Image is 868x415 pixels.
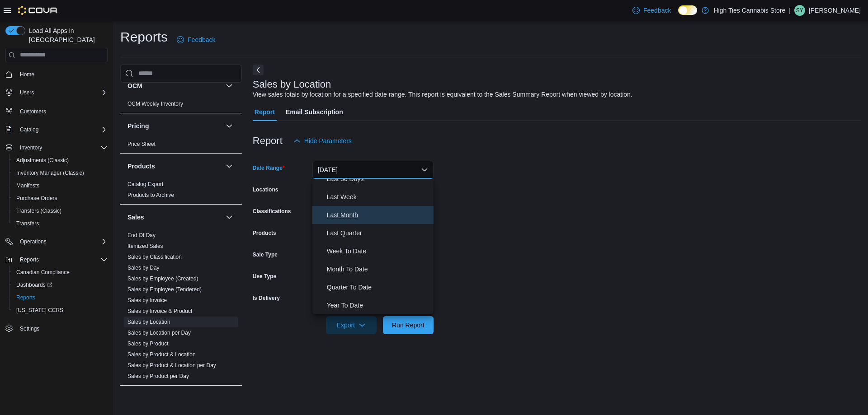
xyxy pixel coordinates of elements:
[253,164,285,172] label: Date Range
[13,305,67,316] a: [US_STATE] CCRS
[13,205,108,216] span: Transfers (Classic)
[224,393,235,404] button: Taxes
[312,161,434,179] button: [DATE]
[809,5,861,16] p: [PERSON_NAME]
[127,340,169,347] span: Sales by Product
[327,264,430,275] span: Month To Date
[16,106,50,117] a: Customers
[13,205,65,216] a: Transfers (Classic)
[127,286,202,293] a: Sales by Employee (Tendered)
[13,292,108,303] span: Reports
[127,121,222,131] button: Pricing
[9,154,111,167] button: Adjustments (Classic)
[13,218,42,229] a: Transfers
[255,103,275,121] span: Report
[127,232,156,239] span: End Of Day
[127,330,191,336] a: Sales by Location per Day
[312,179,434,314] div: Select listbox
[9,192,111,205] button: Purchase Orders
[327,191,430,202] span: Last Week
[16,142,108,153] span: Inventory
[127,232,156,238] a: End Of Day
[20,256,39,263] span: Reports
[13,280,56,290] a: Dashboards
[2,235,111,248] button: Operations
[9,179,111,192] button: Manifests
[13,305,108,316] span: Washington CCRS
[2,322,111,335] button: Settings
[253,79,331,90] h3: Sales by Location
[789,5,791,16] p: |
[16,207,61,214] span: Transfers (Classic)
[13,155,108,166] span: Adjustments (Classic)
[326,316,377,334] button: Export
[224,161,235,172] button: Products
[127,191,174,199] span: Products to Archive
[9,205,111,217] button: Transfers (Classic)
[127,318,170,326] span: Sales by Location
[629,1,675,19] a: Feedback
[13,292,39,303] a: Reports
[20,89,34,96] span: Users
[253,186,278,193] label: Locations
[127,141,156,147] a: Price Sheet
[16,105,108,117] span: Customers
[188,35,215,44] span: Feedback
[16,254,42,265] button: Reports
[16,254,108,265] span: Reports
[16,142,46,153] button: Inventory
[13,267,73,278] a: Canadian Compliance
[9,291,111,304] button: Reports
[127,121,149,131] h3: Pricing
[253,90,632,99] div: View sales totals by location for a specified date range. This report is equivalent to the Sales ...
[120,139,242,153] div: Pricing
[327,173,430,184] span: Last 30 Days
[9,279,111,291] a: Dashboards
[713,5,785,16] p: High Ties Cannabis Store
[327,246,430,256] span: Week To Date
[127,394,145,403] h3: Taxes
[253,273,276,280] label: Use Type
[224,212,235,223] button: Sales
[120,98,242,113] div: OCM
[120,230,242,385] div: Sales
[16,236,108,247] span: Operations
[2,123,111,136] button: Catalog
[290,132,355,150] button: Hide Parameters
[127,373,189,379] a: Sales by Product per Day
[20,126,38,133] span: Catalog
[127,265,160,271] a: Sales by Day
[331,316,371,334] span: Export
[20,238,47,245] span: Operations
[13,193,61,204] a: Purchase Orders
[253,229,276,237] label: Products
[127,308,192,314] a: Sales by Invoice & Product
[9,167,111,179] button: Inventory Manager (Classic)
[2,253,111,266] button: Reports
[16,294,35,301] span: Reports
[253,294,280,302] label: Is Delivery
[224,80,235,91] button: OCM
[13,193,108,204] span: Purchase Orders
[127,140,156,148] span: Price Sheet
[127,101,183,107] a: OCM Weekly Inventory
[5,64,108,359] nav: Complex example
[327,228,430,238] span: Last Quarter
[9,217,111,230] button: Transfers
[327,210,430,220] span: Last Month
[16,157,69,164] span: Adjustments (Classic)
[392,321,425,330] span: Run Report
[127,162,222,171] button: Products
[16,69,38,80] a: Home
[16,323,43,334] a: Settings
[173,31,219,49] a: Feedback
[327,282,430,293] span: Quarter To Date
[16,323,108,334] span: Settings
[127,242,163,250] span: Itemized Sales
[16,220,39,227] span: Transfers
[13,180,108,191] span: Manifests
[16,124,42,135] button: Catalog
[127,192,174,198] a: Products to Archive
